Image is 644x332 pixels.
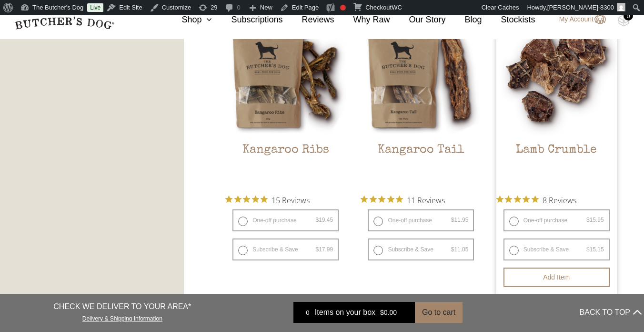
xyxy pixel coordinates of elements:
[496,143,617,188] h2: Lamb Crumble
[586,217,590,223] span: $
[446,13,482,26] a: Blog
[315,307,375,318] span: Items on your box
[415,302,463,323] button: Go to cart
[618,14,630,27] img: TBD_Cart-Empty.png
[503,268,610,287] button: Add item
[301,308,315,317] div: 0
[232,209,339,231] label: One-off purchase
[225,15,346,188] a: Kangaroo RibsKangaroo Ribs
[225,143,346,188] h2: Kangaroo Ribs
[361,193,445,207] button: Rated 5 out of 5 stars from 11 reviews. Jump to reviews.
[451,246,454,253] span: $
[225,193,310,207] button: Rated 4.9 out of 5 stars from 15 reviews. Jump to reviews.
[293,302,415,323] a: 0 Items on your box $0.00
[547,4,614,11] span: [PERSON_NAME]-8300
[586,217,604,223] bdi: 15.95
[503,209,610,231] label: One-off purchase
[315,217,319,223] span: $
[380,309,384,316] span: $
[496,15,617,188] a: Lamb Crumble
[361,15,481,188] a: Kangaroo TailKangaroo Tail
[361,143,481,188] h2: Kangaroo Tail
[482,13,535,26] a: Stockists
[407,193,445,207] span: 11 Reviews
[503,239,610,260] label: Subscribe & Save
[315,217,333,223] bdi: 19.45
[82,313,162,322] a: Delivery & Shipping Information
[162,13,212,26] a: Shop
[550,14,606,25] a: My Account
[334,13,390,26] a: Why Raw
[53,301,191,312] p: CHECK WE DELIVER TO YOUR AREA*
[380,309,397,316] bdi: 0.00
[225,15,346,135] img: Kangaroo Ribs
[586,246,590,253] span: $
[390,13,446,26] a: Our Story
[451,217,454,223] span: $
[232,239,339,260] label: Subscribe & Save
[361,15,481,135] img: Kangaroo Tail
[496,193,576,207] button: Rated 4.9 out of 5 stars from 8 reviews. Jump to reviews.
[543,193,576,207] span: 8 Reviews
[315,246,333,253] bdi: 17.99
[212,13,282,26] a: Subscriptions
[624,11,633,21] div: 0
[451,246,469,253] bdi: 11.05
[368,239,474,260] label: Subscribe & Save
[340,5,346,10] div: Focus keyphrase not set
[580,301,642,324] button: BACK TO TOP
[282,13,334,26] a: Reviews
[451,217,469,223] bdi: 11.95
[586,246,604,253] bdi: 15.15
[272,193,310,207] span: 15 Reviews
[87,3,103,12] a: Live
[368,209,474,231] label: One-off purchase
[315,246,319,253] span: $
